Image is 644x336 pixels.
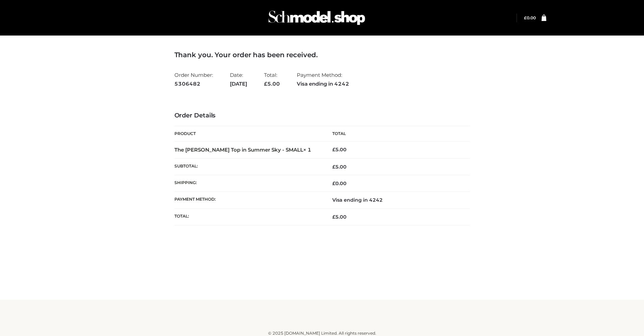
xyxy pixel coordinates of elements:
[264,69,280,90] li: Total:
[322,126,470,141] th: Total
[332,214,335,220] span: £
[297,69,349,90] li: Payment Method:
[332,147,347,153] bdi: 5.00
[332,180,335,186] span: £
[332,164,335,170] span: £
[174,51,470,59] h3: Thank you. Your order has been received.
[524,15,536,20] a: £0.00
[332,147,335,153] span: £
[174,126,322,141] th: Product
[174,158,322,175] th: Subtotal:
[332,164,347,170] span: 5.00
[332,180,347,186] bdi: 0.00
[332,214,347,220] span: 5.00
[230,69,247,90] li: Date:
[174,69,213,90] li: Order Number:
[524,15,527,20] span: £
[174,175,322,192] th: Shipping:
[174,80,213,88] strong: 5306482
[174,147,311,153] strong: The [PERSON_NAME] Top in Summer Sky - SMALL
[230,80,247,88] strong: [DATE]
[266,4,367,31] img: Schmodel Admin 964
[264,81,280,87] span: 5.00
[264,81,267,87] span: £
[524,15,536,20] bdi: 0.00
[174,112,470,119] h3: Order Details
[322,192,470,208] td: Visa ending in 4242
[174,208,322,225] th: Total:
[297,80,349,88] strong: Visa ending in 4242
[174,192,322,208] th: Payment method:
[303,147,311,153] strong: × 1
